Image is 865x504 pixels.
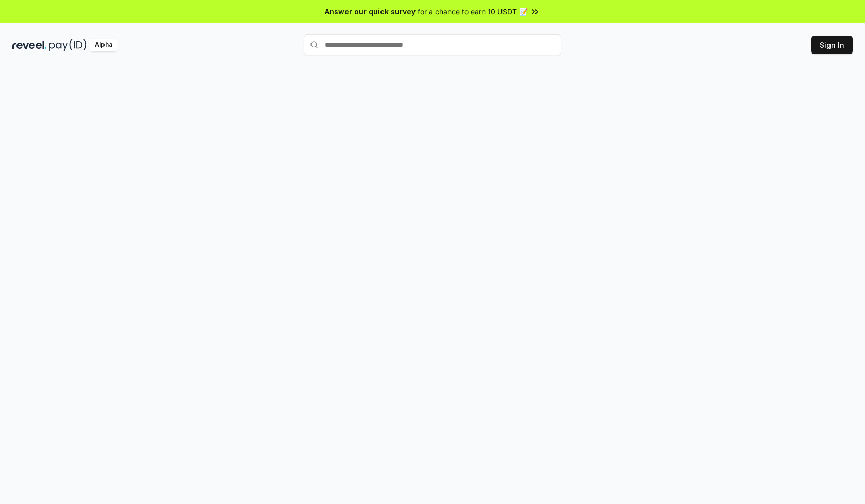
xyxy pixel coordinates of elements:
[811,36,853,54] button: Sign In
[12,39,47,51] img: reveel_dark
[325,6,416,17] span: Answer our quick survey
[49,39,87,51] img: pay_id
[89,39,118,51] div: Alpha
[418,6,528,17] span: for a chance to earn 10 USDT 📝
